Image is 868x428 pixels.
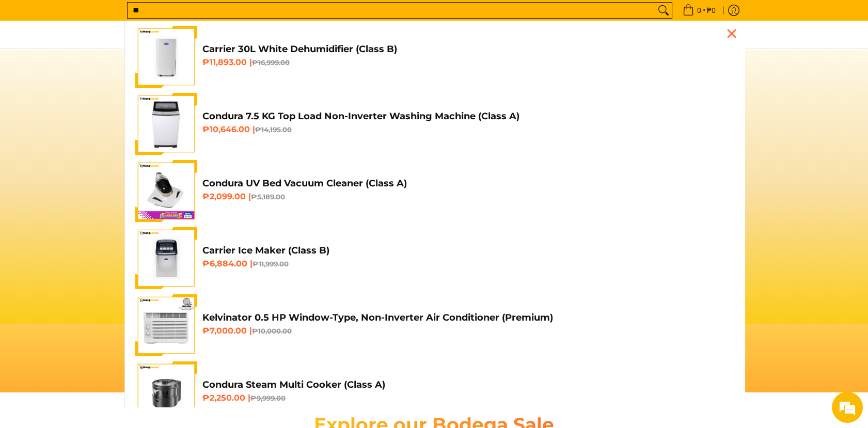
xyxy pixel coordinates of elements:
span: • [680,5,719,16]
h6: ₱7,000.00 | [202,326,734,336]
textarea: Type your message and hit 'Enter' [5,282,197,318]
a: Kelvinator 0.5 HP Window-Type, Non-Inverter Air Conditioner (Premium) Kelvinator 0.5 HP Window-Ty... [135,294,734,356]
del: ₱11,999.00 [252,260,289,268]
img: Carrier Ice Maker (Class B) [135,227,197,289]
del: ₱5,189.00 [251,193,285,201]
span: ₱0 [705,7,717,14]
span: 0 [696,7,703,14]
img: Kelvinator 0.5 HP Window-Type, Non-Inverter Air Conditioner (Premium) [135,294,197,356]
h4: Kelvinator 0.5 HP Window-Type, Non-Inverter Air Conditioner (Premium) [202,312,734,324]
span: We're online! [60,130,143,234]
a: carrier-30-liter-dehumidier-premium-full-view-mang-kosme Carrier 30L White Dehumidifier (Class B)... [135,26,734,88]
del: ₱9,999.00 [250,394,286,402]
h6: ₱11,893.00 | [202,57,734,68]
del: ₱16,999.00 [252,58,290,67]
a: Condura Steam Multi Cooker (Class A) Condura Steam Multi Cooker (Class A) ₱2,250.00 |₱9,999.00 [135,361,734,423]
div: Close pop up [724,26,739,41]
a: Condura UV Bed Vacuum Cleaner (Class A) Condura UV Bed Vacuum Cleaner (Class A) ₱2,099.00 |₱5,189.00 [135,160,734,222]
a: Carrier Ice Maker (Class B) Carrier Ice Maker (Class B) ₱6,884.00 |₱11,999.00 [135,227,734,289]
del: ₱10,000.00 [252,327,292,335]
h4: Condura 7.5 KG Top Load Non-Inverter Washing Machine (Class A) [202,110,734,122]
h4: Condura Steam Multi Cooker (Class A) [202,379,734,391]
h4: Carrier Ice Maker (Class B) [202,245,734,257]
img: Condura Steam Multi Cooker (Class A) [135,361,197,423]
img: carrier-30-liter-dehumidier-premium-full-view-mang-kosme [135,26,197,88]
img: condura-7.5kg-topload-non-inverter-washing-machine-class-c-full-view-mang-kosme [137,93,195,155]
div: Minimize live chat window [169,5,194,30]
img: Condura UV Bed Vacuum Cleaner (Class A) [135,160,197,222]
button: Search [655,3,672,18]
a: condura-7.5kg-topload-non-inverter-washing-machine-class-c-full-view-mang-kosme Condura 7.5 KG To... [135,93,734,155]
h4: Condura UV Bed Vacuum Cleaner (Class A) [202,178,734,189]
h6: ₱2,099.00 | [202,192,734,202]
div: Chat with us now [54,58,173,71]
h6: ₱10,646.00 | [202,124,734,135]
h4: Carrier 30L White Dehumidifier (Class B) [202,43,734,55]
del: ₱14,195.00 [255,125,292,134]
h6: ₱2,250.00 | [202,393,734,403]
h6: ₱6,884.00 | [202,259,734,269]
